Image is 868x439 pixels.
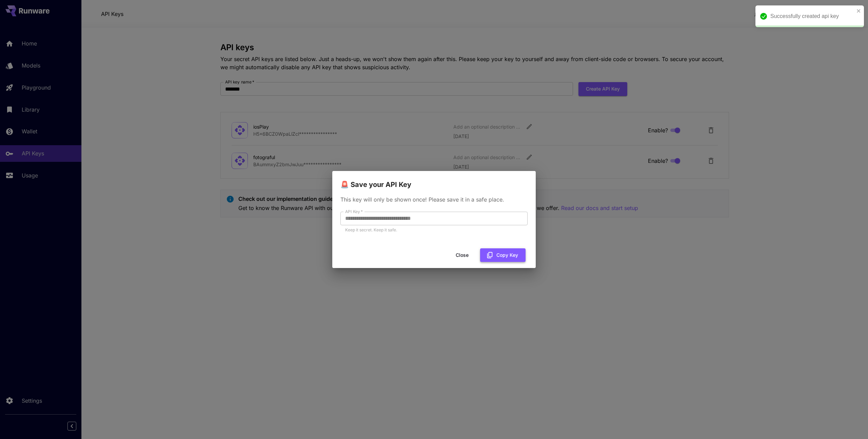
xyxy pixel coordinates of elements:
[345,227,523,233] p: Keep it secret. Keep it safe.
[770,12,854,20] div: Successfully created api key
[447,248,477,262] button: Close
[340,195,528,204] p: This key will only be shown once! Please save it in a safe place.
[480,248,526,262] button: Copy Key
[856,8,861,14] button: close
[345,209,363,214] label: API Key
[332,171,536,190] h2: 🚨 Save your API Key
